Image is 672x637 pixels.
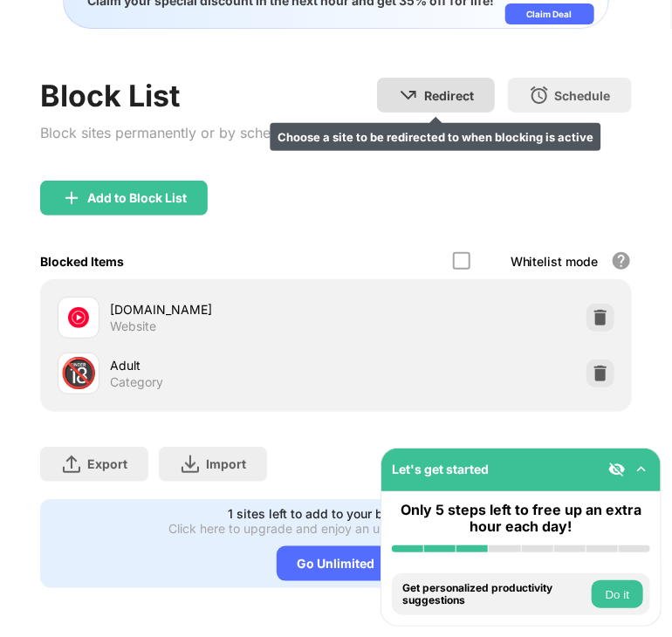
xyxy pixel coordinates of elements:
div: Click here to upgrade and enjoy an unlimited block list. [169,521,483,536]
div: Only 5 steps left to free up an extra hour each day! [392,502,650,535]
div: Block sites permanently or by schedule [40,120,298,146]
div: Adult [110,356,336,374]
div: [DOMAIN_NAME] [110,300,336,318]
img: omni-setup-toggle.svg [633,461,650,478]
div: Website [110,318,156,334]
div: Get personalized productivity suggestions [402,582,587,607]
div: Whitelist mode [511,254,599,269]
div: Go Unlimited [277,546,396,581]
div: Import [206,456,246,471]
div: Let's get started [392,462,489,476]
div: Category [110,374,163,390]
div: Claim Deal [527,9,573,19]
div: Export [87,456,127,471]
div: Add to Block List [87,191,187,205]
img: eye-not-visible.svg [608,461,626,478]
div: 🔞 [60,355,97,391]
button: Do it [592,580,643,608]
div: Block List [40,78,298,113]
div: 1 sites left to add to your block list. [229,506,434,521]
div: Blocked Items [40,254,124,269]
div: Schedule [555,88,611,103]
div: Redirect [424,88,474,103]
img: favicons [68,307,89,328]
div: Choose a site to be redirected to when blocking is active [271,123,601,151]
